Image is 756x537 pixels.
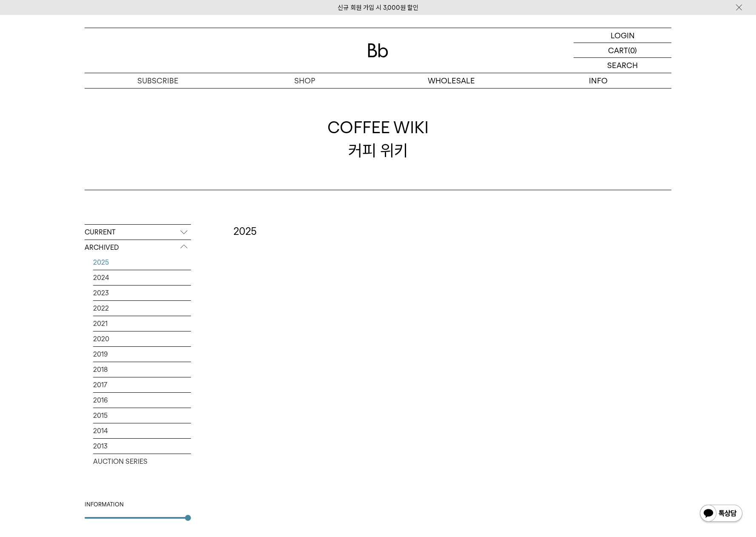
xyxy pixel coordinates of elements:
a: 2013 [93,439,191,454]
a: 신규 회원 가입 시 3,000원 할인 [338,4,418,11]
div: INFORMATION [85,500,191,509]
p: WHOLESALE [378,73,525,88]
div: 커피 위키 [327,116,429,161]
img: 로고 [368,43,388,57]
a: 2015 [93,408,191,423]
a: 2020 [93,331,191,346]
a: LOGIN [574,28,671,43]
p: CURRENT [85,225,191,240]
a: 2025 [93,255,191,270]
a: 2021 [93,316,191,331]
h2: 2025 [233,224,671,239]
p: CART [608,43,628,57]
span: COFFEE WIKI [327,116,429,139]
p: INFO [525,73,671,88]
a: 2019 [93,347,191,362]
p: SEARCH [607,58,638,73]
a: SUBSCRIBE [85,73,231,88]
a: 2024 [93,270,191,285]
a: 2018 [93,362,191,377]
p: (0) [628,43,637,57]
a: 2016 [93,393,191,408]
a: 2023 [93,286,191,300]
a: 2014 [93,423,191,438]
a: 2017 [93,377,191,392]
p: ARCHIVED [85,240,191,255]
a: SHOP [231,73,378,88]
img: 카카오톡 채널 1:1 채팅 버튼 [699,504,743,524]
a: AUCTION SERIES [93,454,191,469]
a: CART (0) [574,43,671,58]
p: LOGIN [611,28,635,43]
a: 2022 [93,301,191,316]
